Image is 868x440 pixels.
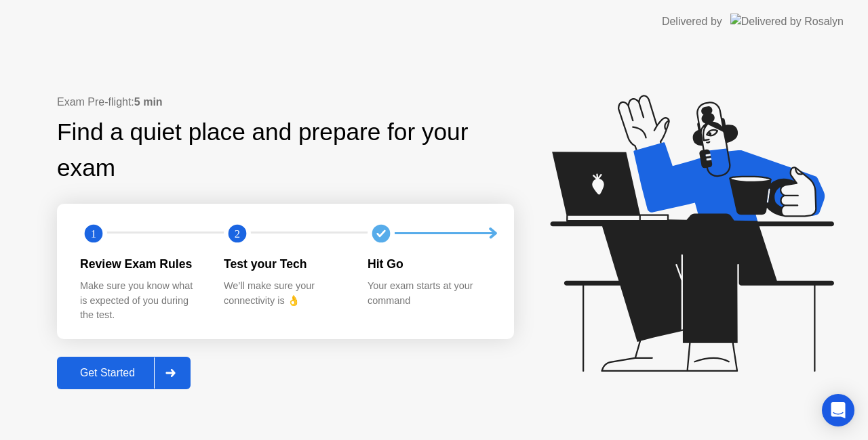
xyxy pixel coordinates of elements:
[235,227,240,240] text: 2
[91,227,96,240] text: 1
[80,255,202,273] div: Review Exam Rules
[80,279,202,323] div: Make sure you know what is expected of you during the test.
[224,255,346,273] div: Test your Tech
[822,394,854,426] div: Open Intercom Messenger
[368,255,490,273] div: Hit Go
[57,357,191,389] button: Get Started
[662,14,722,30] div: Delivered by
[730,14,844,29] img: Delivered by Rosalyn
[224,279,346,308] div: We’ll make sure your connectivity is 👌
[57,114,514,186] div: Find a quiet place and prepare for your exam
[57,94,514,110] div: Exam Pre-flight:
[368,279,490,308] div: Your exam starts at your command
[61,367,154,379] div: Get Started
[134,96,163,108] b: 5 min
